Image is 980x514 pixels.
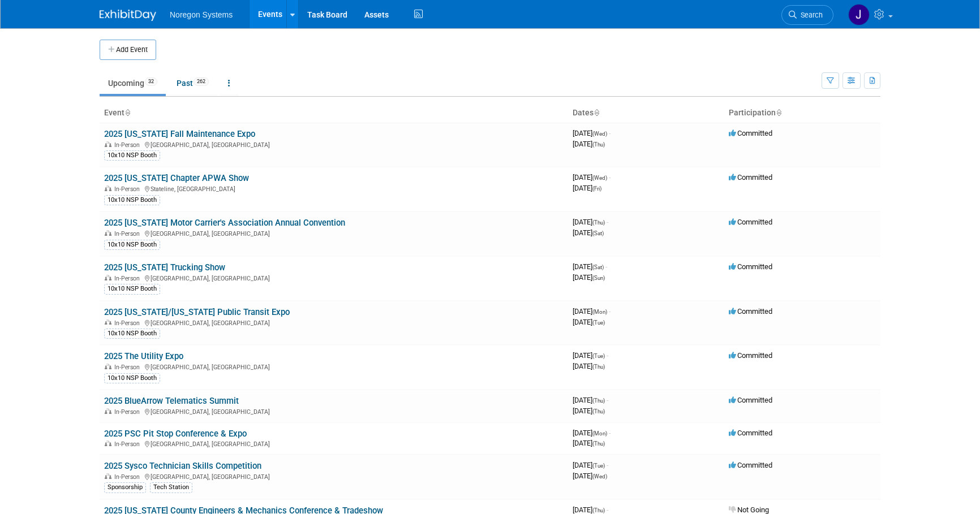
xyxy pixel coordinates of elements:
[573,129,611,137] span: [DATE]
[729,129,772,137] span: Committed
[609,307,611,316] span: -
[605,262,607,271] span: -
[104,396,239,406] a: 2025 BlueArrow Telematics Summit
[104,329,160,339] div: 10x10 NSP Booth
[592,364,605,370] span: (Thu)
[104,439,564,448] div: [GEOGRAPHIC_DATA], [GEOGRAPHIC_DATA]
[729,396,772,404] span: Committed
[607,461,608,469] span: -
[168,72,217,94] a: Past262
[104,228,564,237] div: [GEOGRAPHIC_DATA], [GEOGRAPHIC_DATA]
[607,506,608,514] span: -
[592,131,607,137] span: (Wed)
[573,351,608,360] span: [DATE]
[104,262,225,273] a: 2025 [US_STATE] Trucking Show
[609,173,611,182] span: -
[573,184,601,192] span: [DATE]
[781,5,833,25] a: Search
[573,461,608,469] span: [DATE]
[592,473,607,480] span: (Wed)
[573,396,608,404] span: [DATE]
[100,10,156,21] img: ExhibitDay
[592,264,604,270] span: (Sat)
[145,77,157,86] span: 32
[573,429,611,437] span: [DATE]
[609,429,611,437] span: -
[114,230,143,237] span: In-Person
[729,262,772,271] span: Committed
[592,175,607,181] span: (Wed)
[114,141,143,149] span: In-Person
[100,40,156,60] button: Add Event
[592,141,605,148] span: (Thu)
[104,472,564,481] div: [GEOGRAPHIC_DATA], [GEOGRAPHIC_DATA]
[105,440,111,446] img: In-Person Event
[170,10,233,19] span: Noregon Systems
[573,262,607,271] span: [DATE]
[104,195,160,205] div: 10x10 NSP Booth
[573,506,608,514] span: [DATE]
[104,150,160,161] div: 10x10 NSP Booth
[729,307,772,316] span: Committed
[607,396,608,404] span: -
[114,408,143,416] span: In-Person
[104,362,564,371] div: [GEOGRAPHIC_DATA], [GEOGRAPHIC_DATA]
[592,309,607,315] span: (Mon)
[114,319,143,327] span: In-Person
[114,275,143,282] span: In-Person
[105,230,111,236] img: In-Person Event
[594,108,599,117] a: Sort by Start Date
[105,185,111,191] img: In-Person Event
[592,463,605,469] span: (Tue)
[104,240,160,250] div: 10x10 NSP Booth
[114,473,143,481] span: In-Person
[105,473,111,479] img: In-Person Event
[573,318,605,326] span: [DATE]
[607,218,608,226] span: -
[592,319,605,326] span: (Tue)
[592,219,605,226] span: (Thu)
[194,77,209,86] span: 262
[848,4,870,25] img: Johana Gil
[729,218,772,226] span: Committed
[568,103,724,123] th: Dates
[100,72,166,94] a: Upcoming32
[124,108,130,117] a: Sort by Event Name
[729,351,772,360] span: Committed
[592,230,604,236] span: (Sat)
[104,351,183,361] a: 2025 The Utility Expo
[105,364,111,369] img: In-Person Event
[573,218,608,226] span: [DATE]
[100,103,568,123] th: Event
[105,408,111,414] img: In-Person Event
[776,108,781,117] a: Sort by Participation Type
[104,307,290,317] a: 2025 [US_STATE]/[US_STATE] Public Transit Expo
[724,103,880,123] th: Participation
[104,318,564,327] div: [GEOGRAPHIC_DATA], [GEOGRAPHIC_DATA]
[105,275,111,280] img: In-Person Event
[150,482,192,493] div: Tech Station
[104,429,247,439] a: 2025 PSC Pit Stop Conference & Expo
[592,398,605,404] span: (Thu)
[105,319,111,325] img: In-Person Event
[573,140,605,148] span: [DATE]
[729,429,772,437] span: Committed
[104,407,564,416] div: [GEOGRAPHIC_DATA], [GEOGRAPHIC_DATA]
[797,11,823,19] span: Search
[105,141,111,147] img: In-Person Event
[592,408,605,414] span: (Thu)
[104,218,345,228] a: 2025 [US_STATE] Motor Carrier's Association Annual Convention
[114,440,143,448] span: In-Person
[592,353,605,359] span: (Tue)
[573,407,605,415] span: [DATE]
[729,173,772,182] span: Committed
[104,129,255,139] a: 2025 [US_STATE] Fall Maintenance Expo
[592,430,607,437] span: (Mon)
[573,439,605,447] span: [DATE]
[573,273,605,282] span: [DATE]
[573,472,607,480] span: [DATE]
[104,373,160,383] div: 10x10 NSP Booth
[104,482,146,493] div: Sponsorship
[104,184,564,193] div: Stateline, [GEOGRAPHIC_DATA]
[729,506,769,514] span: Not Going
